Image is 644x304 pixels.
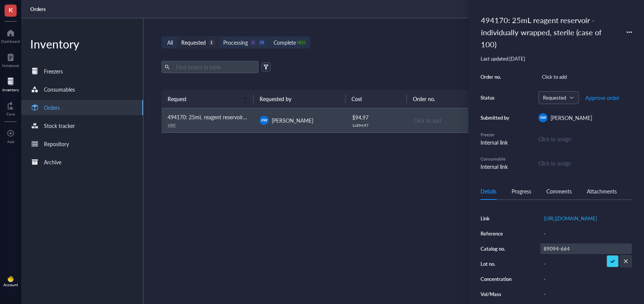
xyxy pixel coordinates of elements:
[352,123,401,128] div: 1 x $ 94.97
[6,112,15,116] div: Core
[44,103,60,112] div: Orders
[259,39,265,46] div: 28
[21,154,143,170] a: Archive
[2,87,19,92] div: Inventory
[181,38,206,47] div: Requested
[546,187,572,195] div: Comments
[481,276,519,282] div: Concentration
[481,291,519,298] div: Vol/Mass
[544,215,597,222] a: [URL][DOMAIN_NAME]
[2,63,19,68] div: Notebook
[272,117,313,124] span: [PERSON_NAME]
[512,187,531,195] div: Progress
[208,39,215,46] div: 1
[8,276,14,282] img: da48f3c6-a43e-4a2d-aade-5eac0d93827f.jpeg
[250,39,257,46] div: 0
[407,108,499,133] td: Click to add
[44,122,75,130] div: Stock tracker
[44,140,69,148] div: Repository
[481,94,511,101] div: Status
[21,136,143,151] a: Repository
[1,39,20,44] div: Dashboard
[7,139,14,144] div: Add
[21,82,143,97] a: Consumables
[44,67,63,75] div: Freezers
[223,38,248,47] div: Processing
[481,55,632,62] div: Last updated: [DATE]
[481,215,519,222] div: Link
[162,36,310,48] div: segmented control
[540,274,632,284] div: -
[538,159,571,167] div: Click to assign
[585,92,620,104] button: Approve order
[481,187,496,195] div: Details
[543,94,573,101] span: Requested
[162,90,254,108] th: Request
[481,73,511,80] div: Order no.
[587,187,617,195] div: Attachments
[540,289,632,299] div: -
[407,90,499,108] th: Order no.
[352,113,401,122] div: $ 94.97
[168,113,344,121] span: 494170: 25mL reagent reservoir - individually wrapped, sterile (case of 100)
[167,38,173,47] div: All
[44,158,61,166] div: Archive
[2,75,19,92] a: Inventory
[9,5,13,14] span: K
[261,118,267,123] span: KW
[540,259,632,269] div: -
[2,51,19,68] a: Notebook
[3,282,18,287] div: Account
[254,90,345,108] th: Requested by
[21,100,143,115] a: Orders
[481,138,511,147] div: Internal link
[168,95,238,103] span: Request
[345,90,407,108] th: Cost
[1,27,20,44] a: Dashboard
[540,115,546,120] span: KW
[538,135,632,143] div: Click to assign
[481,245,519,252] div: Catalog no.
[481,162,511,171] div: Internal link
[551,114,592,122] span: [PERSON_NAME]
[478,12,622,52] div: 494170: 25mL reagent reservoir - individually wrapped, sterile (case of 100)
[540,228,632,239] div: -
[481,230,519,237] div: Reference
[298,39,305,46] div: 1833
[173,61,255,73] input: Find orders in table
[481,114,511,121] div: Submitted by
[481,156,511,162] div: Consumable
[481,260,519,267] div: Lot no.
[21,64,143,79] a: Freezers
[481,131,511,138] div: Freezer
[585,95,619,101] span: Approve order
[414,116,493,125] div: Click to add
[274,38,296,47] div: Complete
[6,100,15,116] a: Core
[21,118,143,133] a: Stock tracker
[21,36,143,51] div: Inventory
[168,121,176,128] a: vwr
[30,6,47,12] a: Orders
[44,85,75,94] div: Consumables
[538,72,632,82] div: Click to add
